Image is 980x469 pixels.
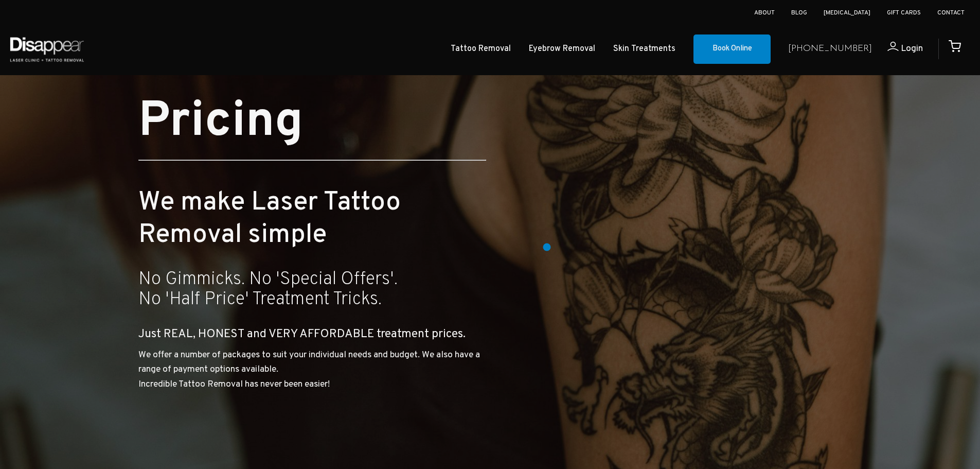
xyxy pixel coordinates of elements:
h3: No Gimmicks. No 'Special Offers'. No 'Half Price' Treatment Tricks. [138,270,486,309]
p: We offer a number of packages to suit your individual needs and budget. We also have a range of p... [138,348,486,392]
small: We make Laser Tattoo Removal simple [138,186,401,252]
img: Disappear - Laser Clinic and Tattoo Removal Services in Sydney, Australia [8,31,86,67]
a: Skin Treatments [613,42,675,57]
a: Blog [791,9,807,17]
a: [PHONE_NUMBER] [788,42,872,57]
h1: Pricing [138,99,486,147]
a: About [754,9,775,17]
a: Tattoo Removal [451,42,511,57]
a: Book Online [693,34,771,64]
a: Eyebrow Removal [529,42,595,57]
a: Login [872,42,923,57]
a: Contact [937,9,965,17]
a: [MEDICAL_DATA] [824,9,870,17]
span: Login [901,43,923,55]
big: Just REAL, HONEST and VERY AFFORDABLE treatment prices. [138,327,466,342]
a: Gift Cards [887,9,921,17]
